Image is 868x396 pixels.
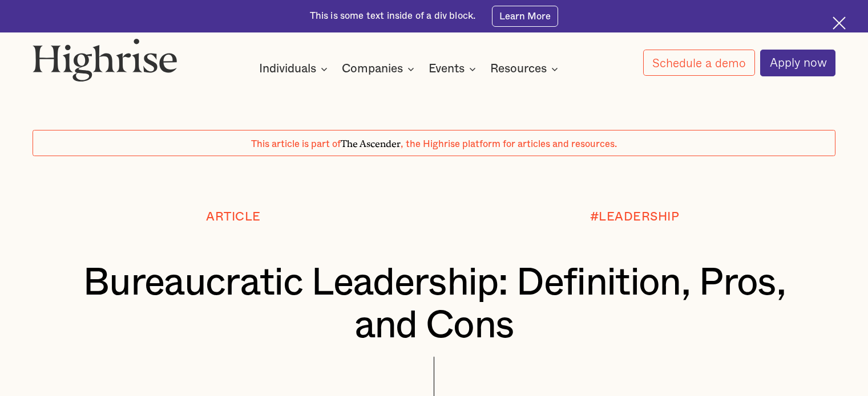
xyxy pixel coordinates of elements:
span: , the Highrise platform for articles and resources. [401,140,617,149]
div: Companies [342,62,403,76]
img: Cross icon [833,17,846,30]
img: Highrise logo [33,38,177,82]
div: Individuals [259,62,331,76]
div: Companies [342,62,418,76]
span: The Ascender [341,136,401,148]
div: Events [429,62,465,76]
div: Resources [490,62,562,76]
div: Individuals [259,62,316,76]
a: Apply now [760,50,835,76]
div: Resources [490,62,547,76]
a: Schedule a demo [643,50,755,76]
a: Learn More [492,6,559,26]
div: Article [206,210,261,224]
span: This article is part of [251,140,341,149]
h1: Bureaucratic Leadership: Definition, Pros, and Cons [66,262,802,346]
div: This is some text inside of a div block. [310,10,476,23]
div: #LEADERSHIP [590,210,680,224]
div: Events [429,62,479,76]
